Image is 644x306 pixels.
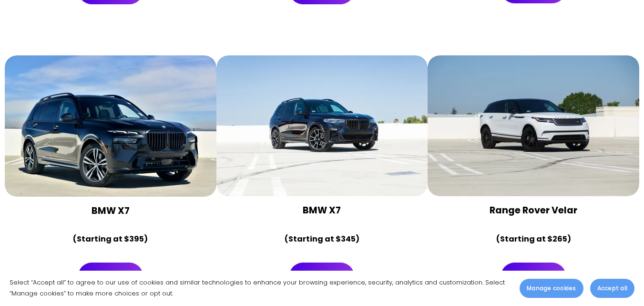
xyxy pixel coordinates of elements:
[597,284,627,293] span: Accept all
[527,284,576,293] span: Manage cookies
[10,277,510,299] p: Select “Accept all” to agree to our use of cookies and similar technologies to enhance your brows...
[490,204,577,217] strong: Range Rover Velar
[289,263,354,290] a: Book Now
[78,263,143,290] a: Book Now
[285,233,359,244] strong: (Starting at $345)
[501,263,566,290] a: Book Now
[303,204,341,217] strong: BMW X7
[73,233,148,244] strong: (Starting at $395)
[496,233,571,244] strong: (Starting at $265)
[590,279,634,298] button: Accept all
[520,279,583,298] button: Manage cookies
[92,204,130,217] strong: BMW X7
